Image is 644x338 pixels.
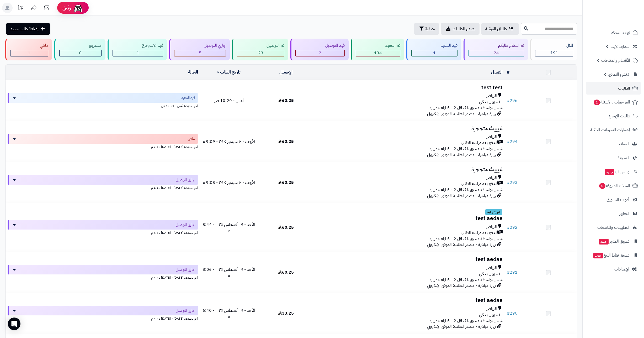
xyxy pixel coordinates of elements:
a: تطبيق نقاط البيعجديد [586,249,641,262]
a: السلات المتروكة0 [586,179,641,192]
a: #294 [507,138,518,145]
span: 1 [137,50,139,56]
span: رفيق [62,5,71,11]
span: الأربعاء - ٣ سبتمبر ٢٠٢٥ - 9:09 م [203,138,255,145]
img: ai-face.png [73,3,83,13]
div: تم التوصيل [237,43,284,49]
div: 5 [174,50,226,56]
span: السلات المتروكة [599,182,630,189]
a: تطبيق المتجرجديد [586,235,641,248]
span: # [507,224,510,231]
div: جاري التوصيل [174,43,226,49]
a: الطلبات [586,82,641,95]
span: زيارة مباشرة - مصدر الطلب: الموقع الإلكتروني [427,193,496,199]
span: 60.25 [278,97,294,104]
span: شحن بواسطة مندوبينا (خلال 2 - 5 ايام عمل ) [430,277,503,283]
h3: test aedae [317,297,503,303]
span: أمس - 10:20 ص [214,97,244,104]
span: إضافة طلب جديد [10,26,39,32]
a: أدوات التسويق [586,193,641,206]
div: اخر تحديث: [DATE] - [DATE] 4:46 م [8,274,198,280]
a: تحديثات المنصة [14,3,27,14]
span: جاري التوصيل [176,267,195,272]
div: ملغي [10,43,48,49]
span: الرياض [486,175,497,181]
a: لوحة التحكم [586,26,641,39]
span: 5 [199,50,201,56]
span: 33.25 [278,310,294,316]
a: قيد التنفيذ 1 [405,39,463,60]
a: التطبيقات والخدمات [586,221,641,234]
h3: غيييث متججرة [317,167,503,173]
a: الإجمالي [279,69,292,75]
a: جاري التوصيل 5 [168,39,231,60]
span: زيارة مباشرة - مصدر الطلب: الموقع الإلكتروني [427,241,496,248]
a: مسترجع 0 [53,39,107,60]
a: #290 [507,310,518,316]
a: # [507,69,509,75]
div: 1 [113,50,163,56]
span: جديد [593,253,603,258]
span: العملاء [619,140,629,148]
span: شحن بواسطة مندوبينا (خلال 2 - 5 ايام عمل ) [430,145,503,152]
a: طلباتي المُوكلة [481,23,519,35]
div: 23 [237,50,284,56]
span: 134 [374,50,382,56]
a: #292 [507,224,518,231]
span: جديد [599,239,609,245]
span: الأقسام والمنتجات [601,57,630,64]
span: شحن بواسطة مندوبينا (خلال 2 - 5 ايام عمل ) [430,318,503,324]
span: 23 [258,50,263,56]
span: الرياض [486,265,497,271]
a: الحالة [188,69,198,75]
span: إشعارات التحويلات البنكية [590,126,630,134]
div: 2 [296,50,344,56]
span: الأحد - ٣١ أغسطس ٢٠٢٥ - 8:06 م [203,266,255,279]
span: طلباتي المُوكلة [485,26,507,32]
div: اخر تحديث: [DATE] - [DATE] 4:46 م [8,315,198,321]
span: الدفع بعد دراسة الطلب [461,140,497,146]
div: 134 [356,50,400,56]
h3: test test [317,85,503,91]
span: 1 [28,50,30,56]
div: مسترجع [59,43,102,49]
span: وآتس آب [604,168,629,175]
span: # [507,138,510,145]
a: العملاء [586,138,641,150]
a: #293 [507,179,518,186]
a: #296 [507,97,518,104]
span: المدونة [618,154,629,162]
a: تصدير الطلبات [441,23,480,35]
span: تـحـويـل بـنـكـي [479,99,500,105]
h3: test aedae [317,215,503,221]
a: تم التوصيل 23 [231,39,289,60]
span: 1 [594,100,600,105]
a: إضافة طلب جديد [6,23,50,35]
span: جاري التوصيل [176,308,195,313]
span: لوحة التحكم [611,29,630,36]
span: مُنشئ النماذج [608,71,629,78]
a: طلبات الإرجاع [586,110,641,122]
div: تم استلام طلبكم [469,43,524,49]
span: الأربعاء - ٣ سبتمبر ٢٠٢٥ - 9:08 م [203,179,255,186]
span: تصفية [425,26,435,32]
span: طلبات الإرجاع [609,112,630,120]
span: # [507,269,510,275]
span: التطبيقات والخدمات [597,224,629,231]
a: #291 [507,269,518,275]
span: جاري التوصيل [176,222,195,227]
a: العميل [491,69,503,75]
a: التقارير [586,207,641,220]
a: الكل191 [529,39,578,60]
a: وآتس آبجديد [586,165,641,178]
div: اخر تحديث: [DATE] - [DATE] 4:46 م [8,185,198,190]
span: ملغي [188,136,195,142]
span: زيارة مباشرة - مصدر الطلب: الموقع الإلكتروني [427,152,496,158]
div: الكل [535,43,573,49]
span: شحن بواسطة مندوبينا (خلال 2 - 5 ايام عمل ) [430,105,503,111]
button: تصفية [414,23,439,35]
span: شحن بواسطة مندوبينا (خلال 2 - 5 ايام عمل ) [430,186,503,193]
a: تم استلام طلبكم 24 [462,39,529,60]
span: تطبيق نقاط البيع [593,252,629,259]
span: المراجعات والأسئلة [593,98,630,106]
